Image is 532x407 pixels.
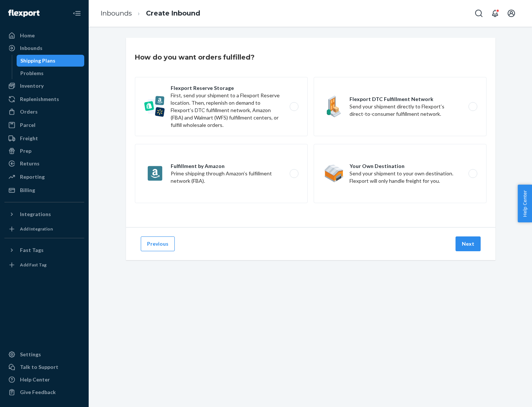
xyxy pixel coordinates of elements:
button: Close Navigation [69,6,84,21]
h3: How do you want orders fulfilled? [135,53,255,62]
div: Add Fast Tag [20,262,47,268]
ol: breadcrumbs [95,3,206,24]
button: Open notifications [488,6,502,21]
a: Inbounds [100,9,132,17]
button: Open Search Box [471,6,486,21]
div: Add Integration [20,226,53,232]
a: Billing [4,184,84,196]
div: Talk to Support [20,363,58,371]
a: Reporting [4,171,84,183]
div: Help Center [20,376,50,383]
div: Returns [20,160,40,167]
div: Reporting [20,173,45,181]
div: Shipping Plans [20,57,55,64]
div: Settings [20,351,41,358]
div: Give Feedback [20,388,56,396]
a: Parcel [4,119,84,131]
div: Integrations [20,211,51,218]
div: Fast Tags [20,246,44,254]
button: Integrations [4,208,84,220]
div: Inventory [20,82,44,90]
div: Orders [20,108,38,115]
a: Inbounds [4,42,84,54]
button: Previous [141,236,175,251]
div: Parcel [20,121,35,129]
a: Returns [4,158,84,169]
div: Inbounds [20,44,42,52]
a: Freight [4,132,84,144]
div: Freight [20,135,38,142]
div: Billing [20,186,35,194]
a: Shipping Plans [17,55,85,67]
div: Prep [20,147,31,155]
button: Help Center [518,185,532,222]
a: Settings [4,349,84,360]
a: Add Fast Tag [4,259,84,271]
a: Talk to Support [4,361,84,373]
a: Home [4,30,84,41]
button: Fast Tags [4,244,84,256]
a: Replenishments [4,93,84,105]
a: Orders [4,106,84,118]
a: Add Integration [4,223,84,235]
button: Open account menu [504,6,519,21]
div: Replenishments [20,95,59,103]
a: Problems [17,67,85,79]
a: Help Center [4,374,84,386]
button: Give Feedback [4,386,84,398]
a: Inventory [4,80,84,92]
img: Flexport logo [8,10,40,17]
a: Prep [4,145,84,157]
a: Create Inbound [146,9,200,17]
div: Home [20,32,35,39]
button: Next [456,236,481,251]
div: Problems [20,70,44,77]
